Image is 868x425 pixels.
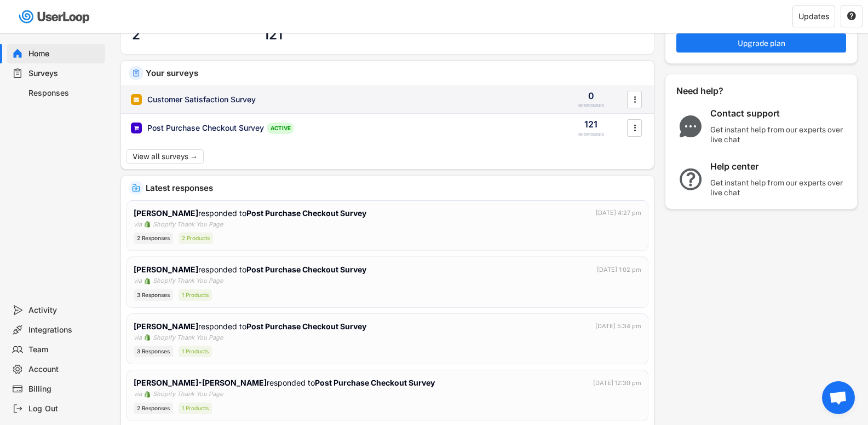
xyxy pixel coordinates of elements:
img: 1156660_ecommerce_logo_shopify_icon%20%281%29.png [144,278,151,284]
h3: 2 [132,26,140,43]
strong: [PERSON_NAME]-[PERSON_NAME] [134,378,267,387]
button:  [629,91,640,108]
div: Post Purchase Checkout Survey [147,123,264,133]
div: Latest responses [146,184,646,192]
strong: Post Purchase Checkout Survey [246,265,366,274]
div: Contact support [710,108,847,119]
strong: [PERSON_NAME] [134,265,198,274]
div: 1 Products [179,403,212,414]
text:  [634,122,636,133]
div: Your surveys [146,69,646,77]
div: Surveys [28,68,101,79]
img: QuestionMarkInverseMajor.svg [676,168,705,190]
div: 3 Responses [134,289,173,301]
div: 0 [588,90,594,102]
div: Shopify Thank You Page [153,333,223,342]
div: Activity [28,305,101,316]
div: Integrations [28,325,101,335]
button:  [847,11,856,21]
div: Shopify Thank You Page [153,276,223,286]
text:  [634,94,636,105]
h3: 121 [263,26,283,43]
div: responded to [134,264,369,275]
button: Upgrade plan [676,33,846,53]
img: userloop-logo-01.svg [16,5,94,28]
div: [DATE] 12:30 pm [593,379,641,388]
strong: Post Purchase Checkout Survey [315,378,435,387]
div: 121 [584,118,597,130]
div: Get instant help from our experts over live chat [710,125,847,144]
strong: [PERSON_NAME] [134,208,198,218]
div: Get instant help from our experts over live chat [710,178,847,197]
button:  [629,120,640,136]
div: Need help? [676,85,753,97]
div: Updates [798,13,829,20]
div: [DATE] 5:34 pm [595,322,641,331]
div: 3 Responses [134,346,173,357]
div: 2 Products [179,232,213,244]
strong: Post Purchase Checkout Survey [246,208,366,218]
div: Account [28,364,101,375]
div: Shopify Thank You Page [153,389,223,399]
div: 2 Responses [134,232,173,244]
div: via [134,389,142,399]
div: [DATE] 1:02 pm [597,265,641,275]
div: Home [28,49,101,59]
strong: Post Purchase Checkout Survey [246,322,366,331]
strong: [PERSON_NAME] [134,322,198,331]
div: Help center [710,161,847,172]
div: RESPONSES [578,132,604,138]
div: responded to [134,377,437,388]
img: 1156660_ecommerce_logo_shopify_icon%20%281%29.png [144,334,151,341]
div: [DATE] 4:27 pm [596,208,641,218]
div: Log Out [28,404,101,414]
img: 1156660_ecommerce_logo_shopify_icon%20%281%29.png [144,221,151,228]
div: Team [28,345,101,355]
div: via [134,220,142,229]
button: View all surveys → [127,149,204,164]
div: 2 Responses [134,403,173,414]
div: Open chat [822,381,855,414]
img: IncomingMajor.svg [132,184,140,192]
div: 1 Products [179,346,212,357]
div: 1 Products [179,289,212,301]
div: Shopify Thank You Page [153,220,223,229]
div: ACTIVE [267,123,294,134]
div: Responses [28,88,101,98]
div: RESPONSES [578,103,604,109]
div: Customer Satisfaction Survey [147,94,256,105]
div: Billing [28,384,101,394]
div: responded to [134,321,369,332]
div: responded to [134,207,369,219]
div: via [134,333,142,342]
div: via [134,276,142,286]
img: 1156660_ecommerce_logo_shopify_icon%20%281%29.png [144,391,151,398]
img: ChatMajor.svg [676,115,705,137]
text:  [847,11,856,21]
